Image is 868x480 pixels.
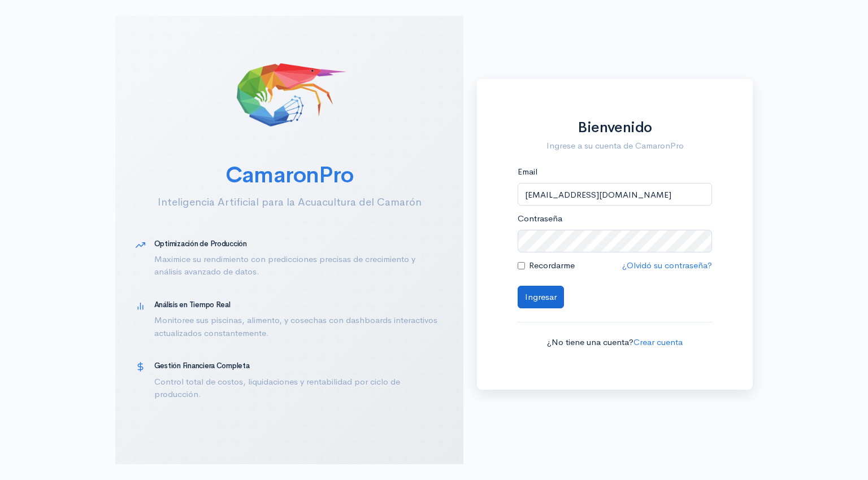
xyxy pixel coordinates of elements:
[518,336,712,349] p: ¿No tiene una cuenta?
[154,240,443,248] h5: Optimización de Producción
[529,259,575,272] label: Recordarme
[136,163,443,187] h2: CamaronPro
[518,120,712,136] h1: Bienvenido
[622,260,712,270] a: ¿Olvidó su contraseña?
[518,286,564,309] button: Ingresar
[154,362,443,370] h5: Gestión Financiera Completa
[518,212,562,225] label: Contraseña
[633,337,683,347] a: Crear cuenta
[233,36,346,149] img: CamaronPro Logo
[136,194,443,210] p: Inteligencia Artificial para la Acuacultura del Camarón
[518,183,712,206] input: nombre@ejemplo.com
[154,253,443,278] p: Maximice su rendimiento con predicciones precisas de crecimiento y análisis avanzado de datos.
[154,314,443,339] p: Monitoree sus piscinas, alimento, y cosechas con dashboards interactivos actualizados constanteme...
[154,301,443,309] h5: Análisis en Tiempo Real
[154,376,443,401] p: Control total de costos, liquidaciones y rentabilidad por ciclo de producción.
[518,165,537,178] label: Email
[518,139,712,152] p: Ingrese a su cuenta de CamaronPro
